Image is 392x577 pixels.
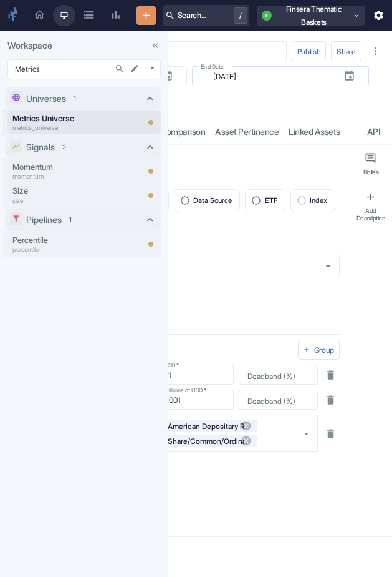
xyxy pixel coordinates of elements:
p: Metrics Universe [12,112,105,124]
div: Add Description [355,207,387,222]
a: Dates Comparison [131,119,210,144]
button: Notes [352,147,390,181]
label: USD [164,361,179,369]
div: Metrics [7,59,161,79]
span: American Depositary Receipt [163,421,244,432]
span: ETF [265,197,277,204]
span: 1 [69,94,80,103]
span: 1 [65,215,76,224]
span: Index [310,197,327,204]
a: Percentilepercentile [12,234,137,254]
p: Workspace [7,39,161,52]
a: Momentummomentum [12,161,105,181]
a: Sizesize [12,185,105,205]
a: Linked Assets [284,119,345,144]
a: API [362,119,385,144]
p: Pipelines [26,213,62,226]
p: Size [12,185,105,197]
p: size [12,196,105,205]
button: New Resource [136,6,156,26]
p: Signals [26,141,55,154]
button: Group [298,340,340,360]
span: Dashboard [34,9,45,22]
div: Pipelines1 [5,209,161,231]
button: Search.../ [163,5,249,26]
button: Collapse Sidebar [147,37,163,54]
span: Research [60,11,68,21]
button: Publish [292,41,327,61]
div: Universes1 [5,87,161,109]
div: Share/Common/Ordinary [160,435,257,447]
p: metrics_universe [12,123,105,132]
a: Dashboard [26,5,53,26]
input: yyyy-mm-dd [206,69,333,84]
p: Universes [26,92,66,105]
span: 2 [58,142,70,152]
span: Recent Reports [110,9,122,22]
a: Metrics Universemetrics_universe [12,112,105,132]
p: momentum [12,172,105,181]
div: Signals2 [5,136,161,158]
label: End Date [201,62,224,71]
a: Asset Pertinence [210,119,284,144]
button: Open [299,427,313,441]
span: Data Sources [83,9,95,22]
button: Search... [112,61,128,77]
button: Delete rule [322,425,340,443]
span: Share/Common/Ordinary [163,436,244,446]
div: American Depositary Receipt [160,420,257,432]
button: FFinsera Thematic Baskets [257,6,365,26]
button: Open [321,259,335,274]
p: percentile [12,245,106,254]
button: Delete rule [322,391,340,409]
button: edit [127,61,143,77]
p: Momentum [12,161,105,173]
button: Delete rule [322,366,340,384]
div: F [262,11,272,21]
label: Millions of USD [164,386,206,394]
a: Recent Reports [102,5,129,26]
a: Research [53,5,75,26]
p: Percentile [12,234,106,246]
span: Data Source [193,197,232,204]
a: Data Sources [75,5,102,26]
button: Share [331,41,361,61]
